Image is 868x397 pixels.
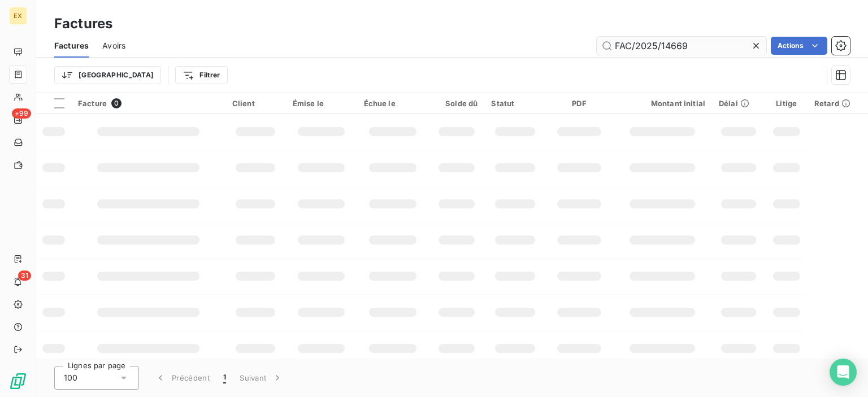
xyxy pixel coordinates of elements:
div: Client [232,99,279,108]
button: Filtrer [175,66,227,84]
span: +99 [12,108,31,119]
div: Open Intercom Messenger [830,359,857,386]
h3: Factures [54,14,112,34]
div: PDF [553,99,606,108]
span: Avoirs [102,40,125,51]
div: Litige [772,99,801,108]
button: 1 [216,366,233,390]
span: 0 [111,98,121,108]
div: Retard [814,99,861,108]
div: Échue le [364,99,422,108]
input: Rechercher [597,37,766,55]
div: Délai [719,99,759,108]
div: EX [9,7,27,25]
span: Facture [78,99,107,108]
button: Suivant [233,366,290,390]
span: 100 [64,372,77,383]
img: Logo LeanPay [9,372,27,390]
span: 1 [223,372,226,383]
button: Actions [771,37,827,55]
button: Précédent [148,366,216,390]
button: [GEOGRAPHIC_DATA] [54,66,161,84]
span: Factures [54,40,89,51]
div: Montant initial [619,99,705,108]
div: Solde dû [435,99,478,108]
div: Émise le [293,99,350,108]
div: Statut [491,99,539,108]
span: 31 [18,271,31,281]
